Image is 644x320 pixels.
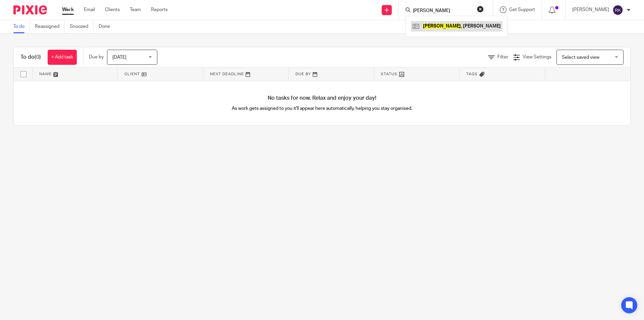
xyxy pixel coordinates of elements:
span: Get Support [509,7,535,12]
span: View Settings [523,55,551,59]
img: Pixie [13,5,47,14]
a: Team [130,6,141,13]
a: Done [99,20,115,33]
img: svg%3E [612,5,623,15]
span: (0) [35,54,41,60]
span: Filter [497,55,508,59]
input: Search [412,8,473,14]
h4: No tasks for now. Relax and enjoy your day! [14,95,630,102]
p: Due by [89,54,104,60]
a: Clients [105,6,120,13]
span: Select saved view [562,55,599,60]
p: As work gets assigned to you it'll appear here automatically, helping you stay organised. [168,105,476,112]
a: Reports [151,6,168,13]
span: [DATE] [112,55,126,60]
button: Clear [477,6,484,12]
p: [PERSON_NAME] [572,6,609,13]
a: Snoozed [70,20,94,33]
a: Email [84,6,95,13]
span: Tags [466,72,478,76]
h1: To do [20,54,41,61]
a: + Add task [48,50,77,65]
a: Work [62,6,74,13]
a: Reassigned [35,20,65,33]
a: To do [13,20,30,33]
